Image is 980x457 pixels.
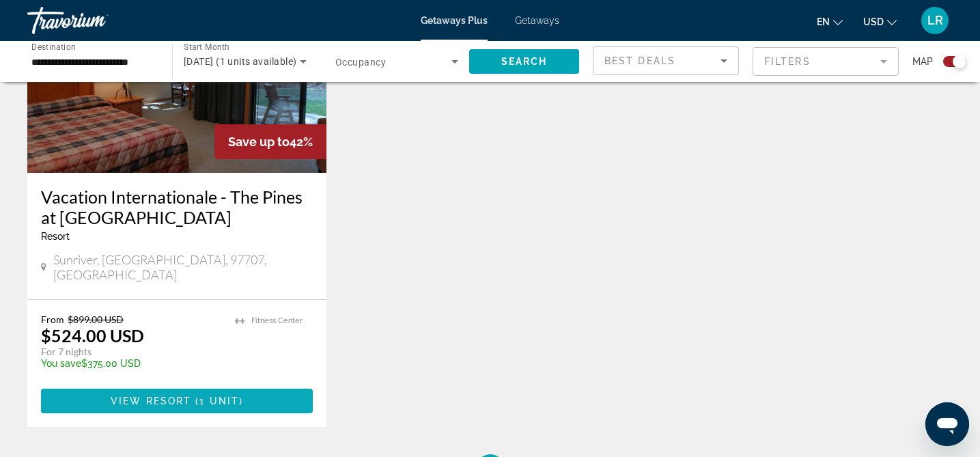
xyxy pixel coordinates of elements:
[335,57,386,68] span: Occupancy
[41,358,221,369] p: $375.00 USD
[27,3,164,38] a: Travorium
[817,12,843,31] button: Change language
[515,15,559,26] a: Getaways
[251,316,303,325] span: Fitness Center
[68,314,124,325] span: $899.00 USD
[917,6,953,35] button: User Menu
[469,49,579,74] button: Search
[184,56,296,67] span: [DATE] (1 units available)
[41,358,81,369] span: You save
[41,389,313,413] button: View Resort(1 unit)
[863,12,897,31] button: Change currency
[863,16,884,27] span: USD
[111,396,191,406] span: View Resort
[927,14,943,27] span: LR
[214,124,326,159] div: 42%
[753,46,899,77] button: Filter
[53,252,313,282] span: Sunriver, [GEOGRAPHIC_DATA], 97707, [GEOGRAPHIC_DATA]
[421,15,488,26] a: Getaways Plus
[41,346,221,358] p: For 7 nights
[925,402,969,446] iframe: Button to launch messaging window
[501,56,548,67] span: Search
[604,53,727,69] mat-select: Sort by
[912,52,933,71] span: Map
[604,55,675,66] span: Best Deals
[41,325,144,346] p: $524.00 USD
[817,16,830,27] span: en
[184,42,229,52] span: Start Month
[31,42,76,51] span: Destination
[41,314,64,325] span: From
[41,186,313,227] a: Vacation Internationale - The Pines at [GEOGRAPHIC_DATA]
[191,396,243,406] span: ( )
[228,135,290,149] span: Save up to
[199,396,239,406] span: 1 unit
[41,231,70,242] span: Resort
